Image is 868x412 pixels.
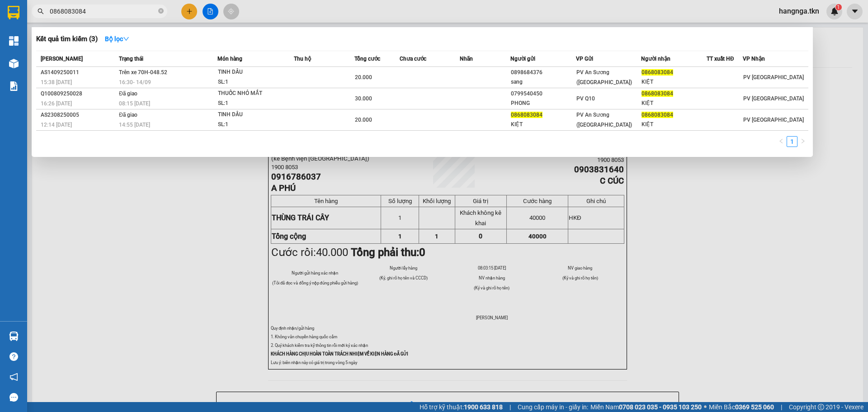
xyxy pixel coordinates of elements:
span: message [9,393,18,402]
div: SL: 1 [218,99,286,109]
div: SL: 1 [218,120,286,130]
span: VP Nhận [743,56,765,62]
h3: Kết quả tìm kiếm ( 3 ) [36,34,98,44]
li: Previous Page [776,136,787,147]
span: Món hàng [217,56,242,62]
div: KIỆT [642,120,706,129]
span: close-circle [158,7,164,16]
span: TT xuất HĐ [707,56,734,62]
div: THUỐC NHỎ MẮT [218,89,286,99]
span: PV An Sương ([GEOGRAPHIC_DATA]) [576,112,632,128]
button: left [776,136,787,147]
span: Đã giao [119,90,137,97]
span: left [778,138,784,144]
span: Đã giao [119,112,137,118]
img: dashboard-icon [9,36,19,46]
span: 08:15 [DATE] [119,100,150,107]
span: PV An Sương ([GEOGRAPHIC_DATA]) [576,69,632,85]
span: Trên xe 70H-048.52 [119,69,167,76]
span: search [38,8,44,14]
span: notification [9,373,18,381]
strong: Bộ lọc [105,35,129,43]
span: down [123,36,129,42]
span: 16:30 - 14/09 [119,79,151,85]
span: VP Gửi [576,56,593,62]
span: Trạng thái [119,56,143,62]
div: AS2308250005 [41,110,116,120]
span: 15:38 [DATE] [41,79,72,85]
span: close-circle [158,8,164,14]
span: Tổng cước [354,56,380,62]
span: 14:55 [DATE] [119,122,150,128]
span: Người nhận [641,56,670,62]
span: Người gửi [510,56,535,62]
span: 20.000 [355,74,372,81]
span: 16:26 [DATE] [41,100,72,107]
span: PV Q10 [576,95,595,102]
span: 0868083084 [642,90,673,97]
span: 12:14 [DATE] [41,122,72,128]
img: warehouse-icon [9,331,19,341]
span: PV [GEOGRAPHIC_DATA] [743,95,804,102]
div: KIỆT [642,99,706,108]
div: sang [511,77,576,87]
li: Next Page [797,136,808,147]
div: Q100809250028 [41,89,116,99]
span: 0868083084 [511,112,542,118]
span: Chưa cước [400,56,426,62]
input: Tìm tên, số ĐT hoặc mã đơn [50,6,156,16]
img: warehouse-icon [9,59,19,68]
span: [PERSON_NAME] [41,56,83,62]
span: Nhãn [460,56,473,62]
span: 30.000 [355,95,372,102]
div: PHONG [511,99,576,108]
div: KIỆT [511,120,576,129]
div: 0898684376 [511,68,576,77]
div: KIỆT [642,77,706,87]
span: 0868083084 [642,112,673,118]
img: logo-vxr [8,6,19,19]
span: question-circle [9,352,18,361]
div: TINH DẦU [218,110,286,120]
span: PV [GEOGRAPHIC_DATA] [743,117,804,123]
li: 1 [787,136,797,147]
div: 0799540450 [511,89,576,99]
div: SL: 1 [218,77,286,87]
span: Thu hộ [294,56,311,62]
button: right [797,136,808,147]
span: right [800,138,806,144]
span: PV [GEOGRAPHIC_DATA] [743,74,804,81]
div: TINH DẦU [218,67,286,77]
div: AS1409250011 [41,68,116,77]
img: solution-icon [9,81,19,91]
span: 0868083084 [642,69,673,76]
a: 1 [787,137,797,147]
span: 20.000 [355,117,372,123]
button: Bộ lọcdown [98,32,137,46]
